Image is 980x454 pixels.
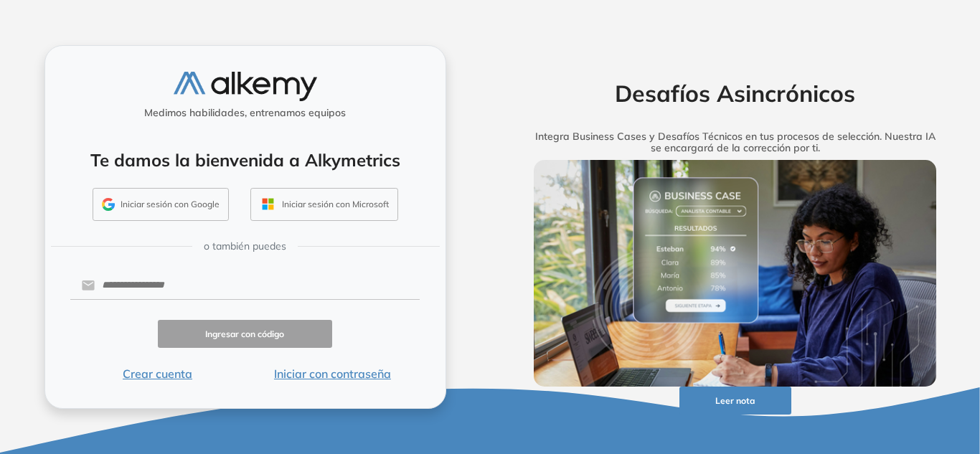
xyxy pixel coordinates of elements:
img: GMAIL_ICON [102,198,115,211]
iframe: Chat Widget [722,288,980,454]
h5: Integra Business Cases y Desafíos Técnicos en tus procesos de selección. Nuestra IA se encargará ... [512,131,959,155]
button: Iniciar sesión con Microsoft [250,188,398,221]
button: Ingresar con código [158,320,333,348]
h2: Desafíos Asincrónicos [512,80,959,107]
div: Widget de chat [722,288,980,454]
h4: Te damos la bienvenida a Alkymetrics [64,150,427,171]
span: o también puedes [204,239,286,254]
button: Iniciar con contraseña [245,365,420,382]
button: Leer nota [679,387,791,415]
img: OUTLOOK_ICON [260,196,276,212]
img: img-more-info [534,160,937,387]
button: Iniciar sesión con Google [93,188,229,221]
h5: Medimos habilidades, entrenamos equipos [51,107,440,119]
button: Crear cuenta [70,365,245,382]
img: logo-alkemy [174,72,317,101]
